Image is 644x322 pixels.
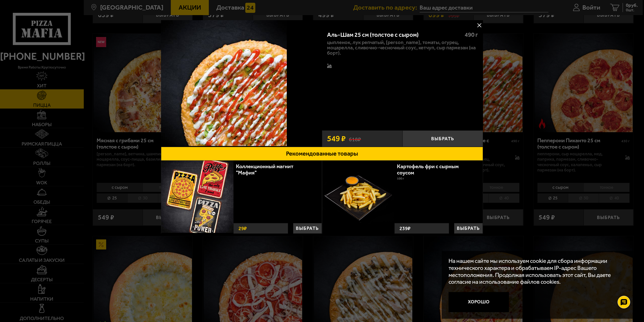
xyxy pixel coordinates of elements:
[465,31,478,38] span: 490 г
[397,177,404,180] span: 100 г
[403,130,483,147] button: Выбрать
[327,40,478,56] p: цыпленок, лук репчатый, [PERSON_NAME], томаты, огурец, моцарелла, сливочно-чесночный соус, кетчуп...
[237,223,248,233] strong: 29 ₽
[449,292,509,312] button: Хорошо
[449,258,625,285] p: На нашем сайте мы используем cookie для сбора информации технического характера и обрабатываем IP...
[327,31,459,39] div: Аль-Шам 25 см (толстое с сыром)
[397,163,459,176] a: Картофель фри с сырным соусом
[454,223,483,234] button: Выбрать
[161,20,322,147] a: Аль-Шам 25 см (толстое с сыром)
[161,147,483,161] button: Рекомендованные товары
[398,223,412,233] strong: 239 ₽
[236,163,293,176] a: Коллекционный магнит "Мафия"
[293,223,322,234] button: Выбрать
[327,134,346,142] span: 549 ₽
[349,135,361,142] s: 618 ₽
[161,20,287,146] img: Аль-Шам 25 см (толстое с сыром)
